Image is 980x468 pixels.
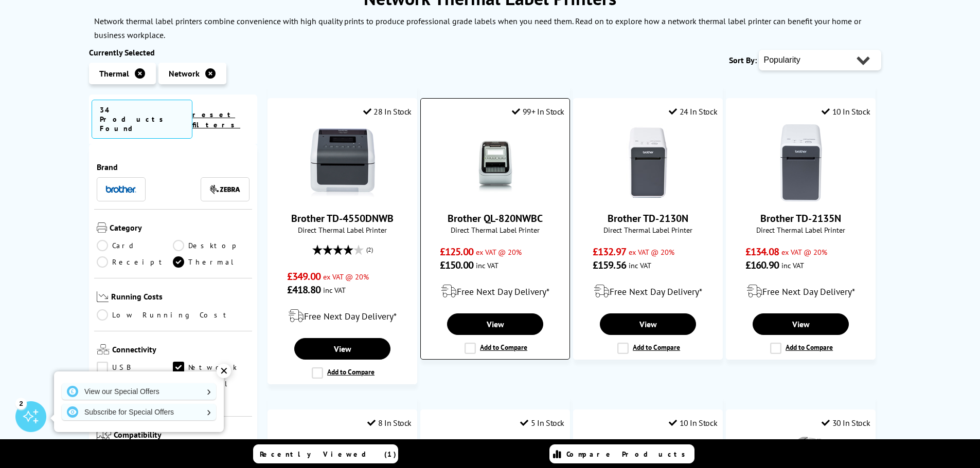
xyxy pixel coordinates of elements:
[732,277,870,306] div: modal_delivery
[287,283,320,296] span: £418.80
[173,362,250,373] a: Network
[192,110,240,129] a: reset filters
[94,16,861,40] p: Network thermal label printers combine convenience with high quality prints to produce profession...
[114,429,250,446] span: Compatibility
[447,313,543,335] a: View
[99,68,129,79] span: Thermal
[457,193,534,203] a: Brother QL-820NWBC
[97,256,173,268] a: Receipt
[457,124,534,201] img: Brother QL-820NWBC
[440,258,473,272] span: £150.00
[629,260,651,270] span: inc VAT
[304,124,381,201] img: Brother TD-4550DNWB
[273,302,412,330] div: modal_delivery
[323,285,346,295] span: inc VAT
[366,240,373,259] span: (2)
[520,418,564,428] div: 5 In Stock
[440,245,473,258] span: £125.00
[762,193,840,203] a: Brother TD-2135N
[217,364,231,378] div: ✕
[593,245,626,258] span: £132.97
[579,277,717,306] div: modal_delivery
[753,313,848,335] a: View
[465,343,527,354] label: Add to Compare
[312,367,375,379] label: Add to Compare
[579,225,717,235] span: Direct Thermal Label Printer
[62,404,216,420] a: Subscribe for Special Offers
[608,212,688,225] a: Brother TD-2130N
[363,106,412,117] div: 28 In Stock
[112,344,250,357] span: Connectivity
[367,418,412,428] div: 8 In Stock
[62,383,216,400] a: View our Special Offers
[745,258,779,272] span: £160.90
[323,272,369,282] span: ex VAT @ 20%
[732,225,870,235] span: Direct Thermal Label Printer
[173,256,250,268] a: Thermal
[287,270,320,283] span: £349.00
[729,55,757,65] span: Sort By:
[97,222,107,233] img: Category
[92,100,193,139] span: 34 Products Found
[760,212,841,225] a: Brother TD-2135N
[209,183,240,196] a: Zebra
[304,193,381,203] a: Brother TD-4550DNWB
[97,291,109,302] img: Running Costs
[669,418,717,428] div: 10 In Stock
[617,343,680,354] label: Add to Compare
[600,313,696,335] a: View
[15,398,27,409] div: 2
[610,124,687,201] img: Brother TD-2130N
[770,343,833,354] label: Add to Compare
[209,184,240,195] img: Zebra
[110,222,250,235] span: Category
[762,124,840,201] img: Brother TD-2135N
[97,309,250,321] a: Low Running Cost
[97,344,110,354] img: Connectivity
[822,418,870,428] div: 30 In Stock
[97,162,250,172] span: Brand
[169,68,200,79] span: Network
[97,429,111,444] img: Compatibility
[97,362,173,373] a: USB
[549,444,694,463] a: Compare Products
[781,247,827,257] span: ex VAT @ 20%
[426,225,564,235] span: Direct Thermal Label Printer
[822,106,870,117] div: 10 In Stock
[476,260,498,270] span: inc VAT
[669,106,717,117] div: 24 In Stock
[260,450,397,459] span: Recently Viewed (1)
[593,258,626,272] span: £159.56
[173,240,250,251] a: Desktop
[476,247,522,257] span: ex VAT @ 20%
[291,212,394,225] a: Brother TD-4550DNWB
[566,450,691,459] span: Compare Products
[745,245,779,258] span: £134.08
[97,240,173,251] a: Card
[629,247,674,257] span: ex VAT @ 20%
[89,47,258,58] div: Currently Selected
[781,260,804,270] span: inc VAT
[512,106,564,117] div: 99+ In Stock
[111,291,250,304] span: Running Costs
[426,277,564,306] div: modal_delivery
[610,193,687,203] a: Brother TD-2130N
[253,444,398,463] a: Recently Viewed (1)
[273,225,412,235] span: Direct Thermal Label Printer
[105,185,136,193] img: Brother
[105,183,136,196] a: Brother
[294,338,390,360] a: View
[448,212,543,225] a: Brother QL-820NWBC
